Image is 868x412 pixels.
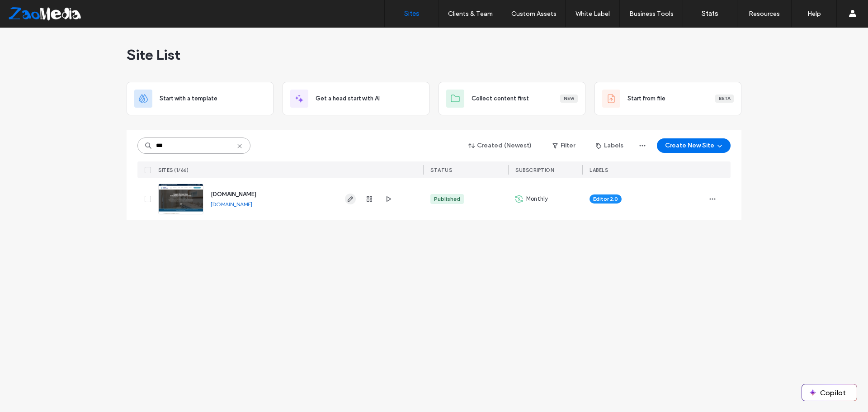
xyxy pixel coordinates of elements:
[211,191,256,198] a: [DOMAIN_NAME]
[588,138,632,153] button: Labels
[802,384,857,401] button: Copilot
[515,167,554,173] span: SUBSCRIPTION
[560,95,578,103] div: New
[590,167,608,173] span: LABELS
[702,9,718,18] label: Stats
[127,46,180,64] span: Site List
[439,82,585,115] div: Collect content firstNew
[526,194,548,204] span: Monthly
[594,82,741,115] div: Start from fileBeta
[430,167,452,173] span: STATUS
[434,195,460,203] div: Published
[715,95,734,103] div: Beta
[461,138,540,153] button: Created (Newest)
[316,94,380,103] span: Get a head start with AI
[448,10,493,18] label: Clients & Team
[472,94,529,103] span: Collect content first
[657,138,731,153] button: Create New Site
[283,82,429,115] div: Get a head start with AI
[543,138,584,153] button: Filter
[576,10,610,18] label: White Label
[629,10,674,18] label: Business Tools
[749,10,780,18] label: Resources
[160,94,217,103] span: Start with a template
[20,6,39,14] span: Help
[211,201,252,208] a: [DOMAIN_NAME]
[127,82,274,115] div: Start with a template
[511,10,557,18] label: Custom Assets
[404,9,420,18] label: Sites
[593,195,618,203] span: Editor 2.0
[807,10,821,18] label: Help
[158,167,189,173] span: SITES (1/66)
[627,94,665,103] span: Start from file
